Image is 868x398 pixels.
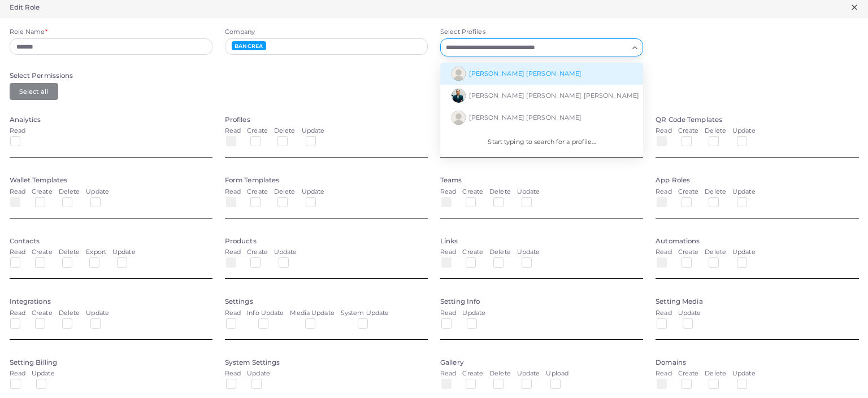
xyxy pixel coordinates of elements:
[225,358,428,366] h5: System Settings
[489,187,511,196] label: Delete
[247,369,270,378] label: Update
[247,309,284,318] label: Info Update
[341,309,389,318] label: System Update
[247,126,268,135] label: Create
[225,248,241,257] label: Read
[10,72,572,80] h5: Select Permissions
[10,237,212,245] h5: Contacts
[705,248,726,257] label: Delete
[10,116,212,124] h5: Analytics
[678,248,699,257] label: Create
[656,369,671,378] label: Read
[440,248,456,257] label: Read
[656,298,858,305] h5: Setting Media
[462,248,483,257] label: Create
[517,187,540,196] label: Update
[732,126,756,135] label: Update
[440,309,456,318] label: Read
[678,126,699,135] label: Create
[302,126,325,135] label: Update
[440,369,456,378] label: Read
[517,248,540,257] label: Update
[440,129,643,156] li: Start typing to search for a profile...
[469,91,640,99] span: [PERSON_NAME] [PERSON_NAME] [PERSON_NAME]
[656,126,671,135] label: Read
[462,309,485,318] label: Update
[225,116,428,124] h5: Profiles
[656,248,671,257] label: Read
[705,187,726,196] label: Delete
[452,67,466,81] img: avatar
[225,187,241,196] label: Read
[302,187,325,196] label: Update
[247,187,268,196] label: Create
[274,248,297,257] label: Update
[469,113,582,121] span: [PERSON_NAME] [PERSON_NAME]
[678,309,701,318] label: Update
[274,187,296,196] label: Delete
[10,298,212,305] h5: Integrations
[732,187,756,196] label: Update
[656,358,858,366] h5: Domains
[225,126,241,135] label: Read
[489,369,511,378] label: Delete
[462,369,483,378] label: Create
[274,126,296,135] label: Delete
[225,237,428,245] h5: Products
[656,187,671,196] label: Read
[656,116,858,124] h5: QR Code Templates
[10,176,212,184] h5: Wallet Templates
[440,187,456,196] label: Read
[452,89,466,103] img: avatar
[732,248,756,257] label: Update
[732,369,756,378] label: Update
[656,309,671,318] label: Read
[462,187,483,196] label: Create
[678,187,699,196] label: Create
[705,126,726,135] label: Delete
[656,237,858,245] h5: Automations
[225,309,241,318] label: Read
[440,298,643,305] h5: Setting Info
[656,176,858,184] h5: App Roles
[225,298,428,305] h5: Settings
[469,69,582,77] span: [PERSON_NAME] [PERSON_NAME]
[546,369,568,378] label: Upload
[10,358,212,366] h5: Setting Billing
[489,248,511,257] label: Delete
[678,369,699,378] label: Create
[705,369,726,378] label: Delete
[440,358,643,366] h5: Gallery
[440,237,643,245] h5: Links
[290,309,334,318] label: Media Update
[440,176,643,184] h5: Teams
[247,248,268,257] label: Create
[452,111,466,125] img: avatar
[225,176,428,184] h5: Form Templates
[225,369,241,378] label: Read
[517,369,540,378] label: Update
